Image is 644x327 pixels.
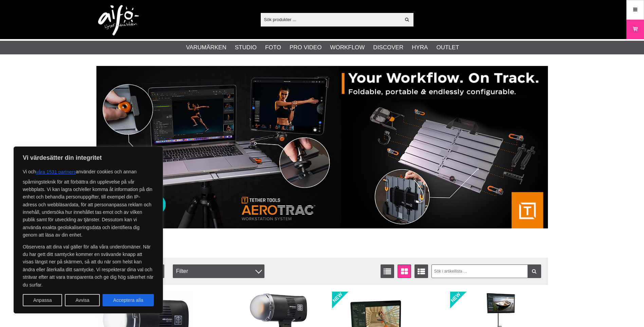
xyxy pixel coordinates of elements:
[415,264,428,278] a: Utökad listvisning
[261,14,401,24] input: Sök produkter ...
[23,154,154,162] p: Vi värdesätter din integritet
[23,243,154,289] p: Observera att dina val gäller för alla våra underdomäner. När du har gett ditt samtycke kommer en...
[528,264,541,278] a: Filtrera
[373,43,403,52] a: Discover
[173,264,264,278] div: Filter
[381,264,394,278] a: Listvisning
[103,294,154,306] button: Acceptera alla
[436,43,459,52] a: Outlet
[431,264,541,278] input: Sök i artikellista ...
[14,147,163,313] div: Vi värdesätter din integritet
[65,294,100,306] button: Avvisa
[186,43,226,52] a: Varumärken
[290,43,321,52] a: Pro Video
[98,5,139,36] img: logo.png
[265,43,281,52] a: Foto
[36,166,76,178] button: våra 1531 partners
[330,43,365,52] a: Workflow
[412,43,428,52] a: Hyra
[23,166,154,239] p: Vi och använder cookies och annan spårningsteknik för att förbättra din upplevelse på vår webbpla...
[96,66,548,228] img: Annons:007 banner-header-aerotrac-1390x500.jpg
[23,294,62,306] button: Anpassa
[235,43,257,52] a: Studio
[398,264,411,278] a: Fönstervisning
